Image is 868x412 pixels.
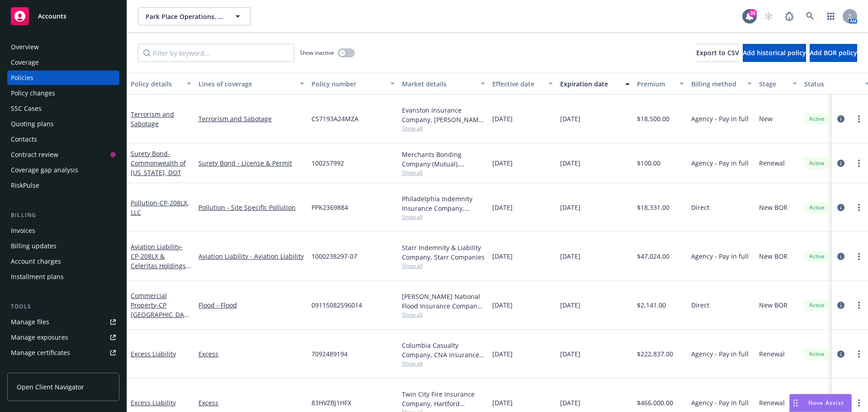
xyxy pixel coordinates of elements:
[560,251,580,261] span: [DATE]
[492,398,513,407] span: [DATE]
[854,251,864,262] a: more
[691,158,749,168] span: Agency - Pay in full
[691,114,749,123] span: Agency - Pay in full
[311,349,348,359] span: 7092489194
[691,349,749,359] span: Agency - Pay in full
[808,159,826,167] span: Active
[808,301,826,309] span: Active
[11,101,42,116] div: SSC Cases
[759,114,773,123] span: New
[691,251,749,261] span: Agency - Pay in full
[560,79,620,89] div: Expiration date
[801,7,819,25] a: Search
[7,330,119,345] a: Manage exposures
[854,398,864,408] a: more
[560,114,580,123] span: [DATE]
[11,178,39,193] div: RiskPulse
[11,330,68,345] div: Manage exposures
[637,300,666,310] span: $2,141.00
[131,398,176,407] a: Excess Liability
[131,110,174,128] a: Terrorism and Sabotage
[131,301,189,338] span: - CP [GEOGRAPHIC_DATA] - [STREET_ADDRESS]
[402,292,485,311] div: [PERSON_NAME] National Flood Insurance Company, [PERSON_NAME] Flood
[7,315,119,329] a: Manage files
[7,223,119,238] a: Invoices
[7,239,119,253] a: Billing updates
[854,349,864,360] a: more
[198,251,304,261] a: Aviation Liability - Aviation Liability
[7,361,119,375] a: Manage claims
[696,48,739,57] span: Export to CSV
[11,40,39,54] div: Overview
[7,4,119,29] a: Accounts
[633,73,688,95] button: Premium
[810,48,857,57] span: Add BOR policy
[311,114,359,123] span: CS7193A24MZA
[489,73,557,95] button: Effective date
[780,7,798,25] a: Report a Bug
[492,114,513,123] span: [DATE]
[492,300,513,310] span: [DATE]
[402,213,485,221] span: Show all
[854,158,864,169] a: more
[688,73,755,95] button: Billing method
[637,203,670,212] span: $18,331.00
[402,150,485,169] div: Merchants Bonding Company (Mutual), Merchants Bonding Company
[835,251,846,262] a: circleInformation
[402,341,485,360] div: Columbia Casualty Company, CNA Insurance, RT Specialty Insurance Services, LLC (RSG Specialty, LLC)
[854,202,864,213] a: more
[11,55,39,70] div: Coverage
[7,346,119,360] a: Manage certificates
[402,311,485,318] span: Show all
[560,300,580,310] span: [DATE]
[637,79,674,89] div: Premium
[131,242,186,279] a: Aviation Liability
[300,49,334,57] span: Show inactive
[560,398,580,407] span: [DATE]
[7,86,119,100] a: Policy changes
[402,169,485,176] span: Show all
[808,350,826,358] span: Active
[637,158,660,168] span: $100.00
[759,300,788,310] span: New BOR
[557,73,633,95] button: Expiration date
[131,149,186,177] span: - Commonwealth of [US_STATE], DOT
[854,114,864,124] a: more
[198,349,304,359] a: Excess
[560,203,580,212] span: [DATE]
[402,360,485,367] span: Show all
[311,398,351,407] span: 83HVZBJ1HFX
[198,114,304,123] a: Terrorism and Sabotage
[38,13,66,20] span: Accounts
[808,115,826,123] span: Active
[11,239,57,253] div: Billing updates
[492,349,513,359] span: [DATE]
[560,158,580,168] span: [DATE]
[790,394,801,412] div: Drag to move
[11,132,37,147] div: Contacts
[11,86,55,100] div: Policy changes
[7,254,119,269] a: Account charges
[146,12,224,21] span: Park Place Operations, Inc.
[7,55,119,70] a: Coverage
[311,79,385,89] div: Policy number
[835,158,846,169] a: circleInformation
[759,7,778,25] a: Start snowing
[854,300,864,311] a: more
[7,132,119,147] a: Contacts
[402,105,485,124] div: Evanston Insurance Company, [PERSON_NAME] Insurance, RT Specialty Insurance Services, LLC (RSG Sp...
[691,203,709,212] span: Direct
[198,158,304,168] a: Surety Bond - License & Permit
[691,79,742,89] div: Billing method
[560,349,580,359] span: [DATE]
[755,73,801,95] button: Stage
[311,300,362,310] span: 09115082596014
[311,203,348,212] span: PPK2369884
[637,114,670,123] span: $18,500.00
[759,203,788,212] span: New BOR
[402,262,485,270] span: Show all
[131,149,186,177] a: Surety Bond
[835,349,846,360] a: circleInformation
[311,158,344,168] span: 100257992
